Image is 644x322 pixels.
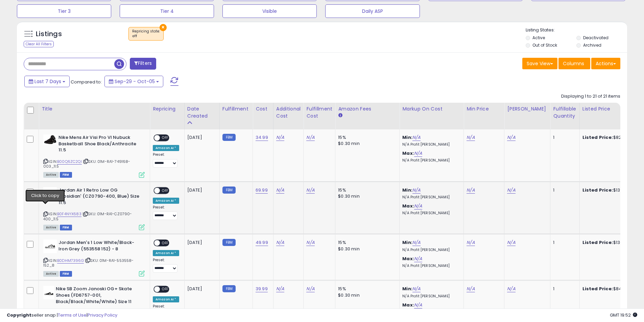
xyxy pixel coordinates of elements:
b: Max: [402,255,414,262]
small: FBM [222,134,236,141]
span: All listings currently available for purchase on Amazon [43,271,59,277]
div: $82.66 [582,134,639,141]
b: Min: [402,286,412,292]
img: 315I+0vJaQL._SL40_.jpg [43,187,57,201]
p: N/A Profit [PERSON_NAME] [402,142,458,147]
div: Amazon AI * [153,198,179,204]
b: Min: [402,187,412,193]
span: Columns [563,60,584,67]
a: 69.99 [256,187,268,194]
label: Archived [583,42,601,48]
a: N/A [412,187,421,194]
button: Sep-29 - Oct-05 [104,76,163,87]
div: [DATE] [187,240,214,246]
a: N/A [306,187,314,194]
a: N/A [507,286,515,292]
div: ASIN: [43,240,145,276]
button: Visible [222,4,317,18]
div: Fulfillment [222,105,250,113]
strong: Copyright [7,312,31,318]
a: N/A [414,150,422,157]
div: Amazon AI * [153,250,179,256]
span: | SKU: 01M-RA1-CZ0790-400_11.5 [43,211,132,221]
div: Amazon AI * [153,145,179,151]
a: B0F4NYX683 [57,211,81,217]
span: Sep-29 - Oct-05 [115,78,155,85]
div: 15% [338,240,394,246]
span: Repricing state : [132,29,160,39]
b: Listed Price: [582,187,613,193]
span: OFF [160,135,171,141]
a: N/A [507,187,515,194]
a: N/A [507,134,515,141]
b: Max: [402,203,414,209]
a: Privacy Policy [88,312,117,318]
div: 15% [338,286,394,292]
div: Preset: [153,205,179,220]
div: seller snap | | [7,312,117,319]
div: 1 [553,134,574,141]
div: $0.30 min [338,193,394,199]
div: $0.30 min [338,292,394,298]
button: Tier 4 [120,4,214,18]
b: Max: [402,302,414,308]
small: FBM [222,187,236,194]
span: FBM [60,225,72,230]
span: Compared to: [71,79,102,85]
label: Deactivated [583,35,609,41]
div: ASIN: [43,187,145,230]
span: OFF [160,240,171,246]
b: Min: [402,239,412,246]
label: Out of Stock [532,42,557,48]
th: The percentage added to the cost of goods (COGS) that forms the calculator for Min & Max prices. [400,103,464,129]
a: 34.99 [256,134,268,141]
a: N/A [306,134,314,141]
span: | SKU: 01M-RA1-749168-003_11.5 [43,159,130,169]
p: N/A Profit [PERSON_NAME] [402,211,458,216]
b: Listed Price: [582,286,613,292]
div: Amazon AI * [153,296,179,302]
a: N/A [414,255,422,262]
a: N/A [412,239,421,246]
b: Jordan Men's 1 Low White/Black-Iron Grey (553558 152) - 8 [58,240,141,254]
b: Listed Price: [582,239,613,246]
div: $84.00 [582,286,639,292]
div: Fulfillment Cost [306,105,332,120]
img: 21SKIJyPXbL._SL40_.jpg [43,286,54,299]
div: [PERSON_NAME] [507,105,547,113]
a: N/A [276,187,284,194]
div: Cost [256,105,270,113]
span: All listings currently available for purchase on Amazon [43,172,59,178]
button: Actions [591,58,620,69]
button: × [160,24,167,31]
a: N/A [414,203,422,209]
b: Nike SB Zoom Janoski OG+ Skate Shoes (FD6757-001, Black/Black/White/White) Size 11 [56,286,138,306]
p: N/A Profit [PERSON_NAME] [402,264,458,268]
span: OFF [160,287,171,292]
span: FBM [60,271,72,277]
a: N/A [306,239,314,246]
button: Filters [130,58,156,70]
h5: Listings [36,29,62,39]
div: Clear All Filters [24,41,54,47]
a: 49.99 [256,239,268,246]
b: Max: [402,150,414,156]
div: 15% [338,134,394,141]
a: N/A [276,286,284,292]
div: Repricing [153,105,182,113]
a: N/A [306,286,314,292]
div: 1 [553,240,574,246]
a: N/A [276,134,284,141]
div: Date Created [187,105,217,120]
div: Title [42,105,147,113]
div: [DATE] [187,286,214,292]
a: N/A [467,187,475,194]
p: N/A Profit [PERSON_NAME] [402,294,458,299]
div: ASIN: [43,134,145,177]
div: 1 [553,187,574,193]
span: Last 7 Days [34,78,61,85]
button: Daily ASP [325,4,420,18]
div: $139.69 [582,187,639,193]
b: Listed Price: [582,134,613,141]
a: N/A [467,286,475,292]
